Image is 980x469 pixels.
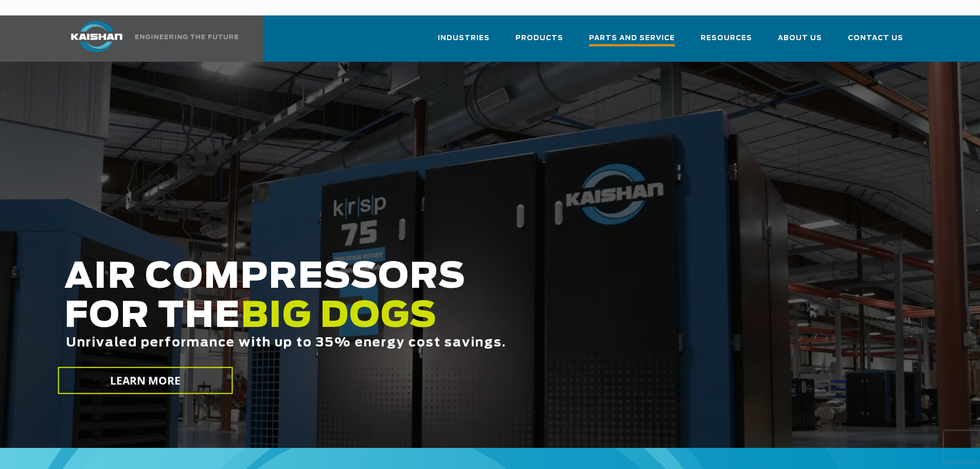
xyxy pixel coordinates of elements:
img: Engineering the future [135,34,238,39]
img: tab_keywords_by_traffic_grey.svg [104,60,112,68]
img: kaishan logo [58,21,135,52]
span: Industries [438,32,490,44]
a: Kaishan USA [58,15,240,62]
span: Unrivaled performance with up to 35% energy cost savings. [66,337,506,349]
div: v 4.0.25 [29,16,50,25]
a: Industries [438,25,490,60]
span: BIG DOGS [241,299,437,334]
a: LEARN MORE [58,367,233,394]
a: Products [515,25,563,60]
a: Parts and Service [589,25,675,62]
img: logo_orange.svg [16,16,25,25]
a: Contact Us [848,25,903,60]
a: About Us [778,25,822,60]
span: Parts and Service [589,32,675,46]
span: Contact Us [848,32,903,44]
a: Resources [701,25,752,60]
h2: AIR COMPRESSORS FOR THE [64,258,772,382]
span: Products [515,32,563,44]
img: tab_domain_overview_orange.svg [30,60,38,68]
div: Domain Overview [41,61,92,67]
span: About Us [778,32,822,44]
span: LEARN MORE [110,373,181,388]
span: Resources [701,32,752,44]
div: Domain: [DOMAIN_NAME] [27,27,113,35]
img: website_grey.svg [16,27,25,35]
div: Keywords by Traffic [115,61,170,67]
